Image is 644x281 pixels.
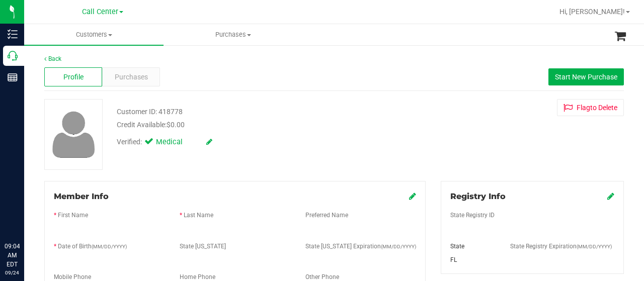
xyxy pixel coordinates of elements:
[30,199,42,211] iframe: Resource center unread badge
[117,120,399,130] div: Credit Available:
[58,242,127,251] label: Date of Birth
[180,242,226,251] label: State [US_STATE]
[443,242,503,251] div: State
[559,8,625,16] span: Hi, [PERSON_NAME]!
[164,24,303,45] a: Purchases
[381,244,416,249] span: (MM/DD/YYYY)
[557,99,624,116] button: Flagto Delete
[450,211,495,220] label: State Registry ID
[443,255,503,264] div: FL
[8,72,18,82] inline-svg: Reports
[24,24,164,45] a: Customers
[450,192,506,201] span: Registry Info
[305,242,416,251] label: State [US_STATE] Expiration
[164,30,302,39] span: Purchases
[10,201,40,231] iframe: Resource center
[117,107,183,117] div: Customer ID: 418778
[8,51,18,61] inline-svg: Call Center
[555,73,617,81] span: Start New Purchase
[82,8,118,16] span: Call Center
[115,72,148,82] span: Purchases
[548,68,624,85] button: Start New Purchase
[8,29,18,39] inline-svg: Inventory
[577,244,612,249] span: (MM/DD/YYYY)
[47,109,100,160] img: user-icon.png
[58,211,88,220] label: First Name
[156,137,196,148] span: Medical
[44,55,61,62] a: Back
[167,121,185,129] span: $0.00
[92,244,127,249] span: (MM/DD/YYYY)
[510,242,612,251] label: State Registry Expiration
[24,30,164,39] span: Customers
[305,211,348,220] label: Preferred Name
[117,137,212,148] div: Verified:
[63,72,84,82] span: Profile
[184,211,213,220] label: Last Name
[5,242,20,269] p: 09:04 AM EDT
[54,192,109,201] span: Member Info
[5,269,20,276] p: 09/24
